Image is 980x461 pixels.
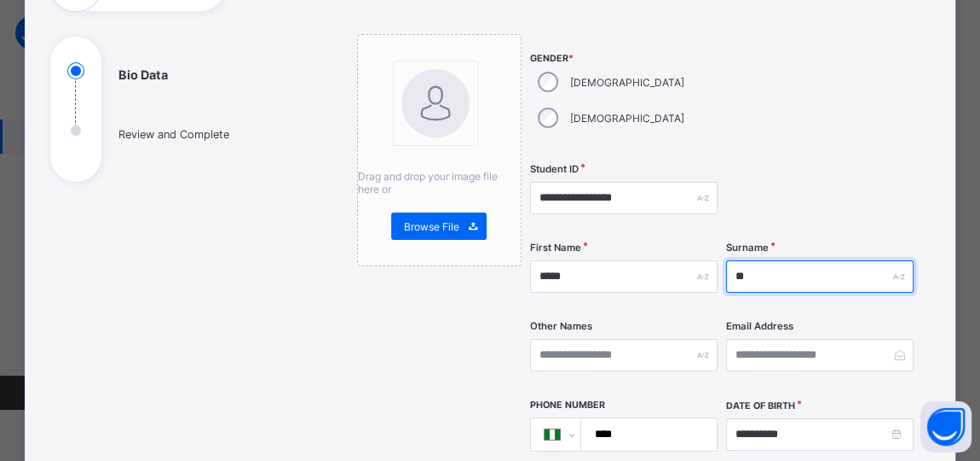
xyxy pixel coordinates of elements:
div: bannerImageDrag and drop your image file here orBrowse File [357,34,522,266]
span: Gender [530,53,718,64]
label: Phone Number [530,400,605,411]
span: Browse File [404,220,459,233]
label: Other Names [530,320,592,332]
img: bannerImage [401,69,470,137]
span: Drag and drop your image file here or [358,170,498,195]
label: Surname [726,242,769,254]
button: Open asap [920,401,971,452]
label: First Name [530,242,581,254]
label: Date of Birth [726,400,795,411]
label: Email Address [726,320,793,332]
label: [DEMOGRAPHIC_DATA] [570,112,684,125]
label: Student ID [530,163,579,175]
label: [DEMOGRAPHIC_DATA] [570,76,684,89]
